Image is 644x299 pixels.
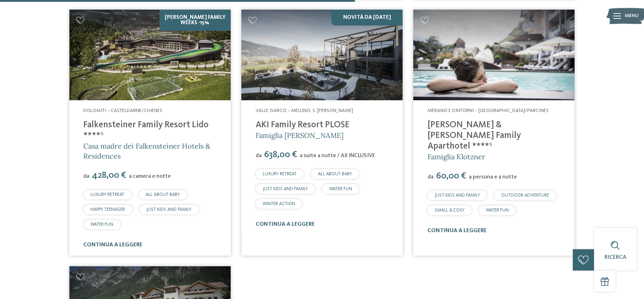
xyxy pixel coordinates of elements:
img: Cercate un hotel per famiglie? Qui troverete solo i migliori! [69,10,231,100]
span: Ricerca [604,255,627,260]
span: ALL ABOUT BABY [146,192,180,197]
img: Cercate un hotel per famiglie? Qui troverete solo i migliori! [241,10,403,100]
span: a camera e notte [129,173,171,179]
span: JUST KIDS AND FAMILY [147,207,192,212]
span: Famiglia Klotzner [428,152,485,161]
span: Famiglia [PERSON_NAME] [256,131,344,140]
a: Falkensteiner Family Resort Lido ****ˢ [84,121,209,140]
span: 60,00 € [434,171,468,181]
span: JUST KIDS AND FAMILY [435,193,480,198]
span: Merano e dintorni – [GEOGRAPHIC_DATA]/Parcines [428,108,549,113]
span: da [256,153,262,159]
span: HAPPY TEENAGER [91,207,125,212]
a: continua a leggere [428,228,487,234]
span: 638,00 € [262,150,299,159]
span: Casa madre dei Falkensteiner Hotels & Residences [84,142,211,160]
span: a suite a notte / All INCLUSIVE [300,153,375,159]
a: AKI Family Resort PLOSE [256,121,350,129]
span: WATER FUN [486,208,509,213]
span: Dolomiti – Casteldarne/Chienes [84,108,163,113]
span: WATER FUN [91,222,114,227]
span: LUXURY RETREAT [91,192,125,197]
img: Cercate un hotel per famiglie? Qui troverete solo i migliori! [413,10,575,100]
span: ALL ABOUT BABY [318,172,352,176]
span: Valle Isarco – Meluno, S. [PERSON_NAME] [256,108,353,113]
a: continua a leggere [256,221,315,227]
span: OUTDOOR ADVENTURE [501,193,549,198]
span: a persona e a notte [469,174,517,180]
span: 428,00 € [90,171,129,180]
span: JUST KIDS AND FAMILY [263,187,308,191]
a: [PERSON_NAME] & [PERSON_NAME] Family Aparthotel ****ˢ [428,121,521,151]
span: da [84,173,90,179]
span: SMALL & COSY [435,208,465,213]
span: WINTER ACTION [263,202,295,206]
span: LUXURY RETREAT [263,172,297,176]
span: WATER FUN [329,187,352,191]
a: continua a leggere [84,242,143,248]
span: da [428,174,434,180]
